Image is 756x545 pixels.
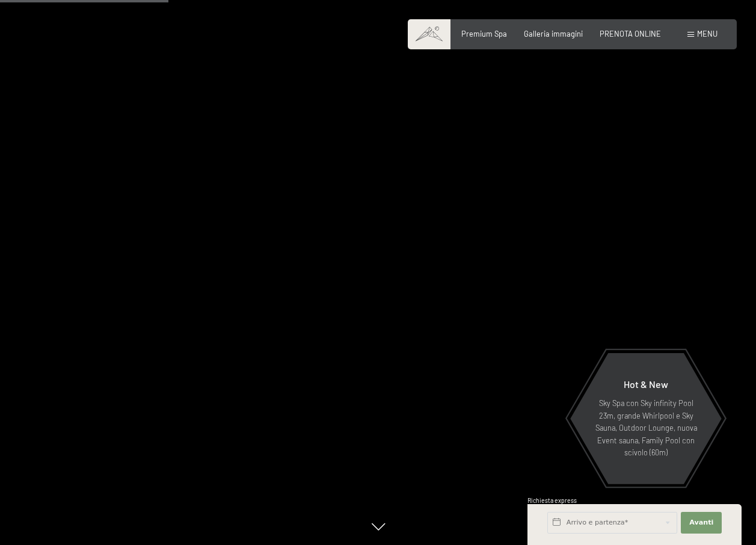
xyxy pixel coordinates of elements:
span: Menu [697,29,718,38]
span: Avanti [689,518,713,528]
a: Galleria immagini [524,29,583,38]
button: Avanti [681,512,722,534]
span: Richiesta express [527,497,577,504]
p: Sky Spa con Sky infinity Pool 23m, grande Whirlpool e Sky Sauna, Outdoor Lounge, nuova Event saun... [594,397,698,458]
a: PRENOTA ONLINE [600,29,661,38]
span: Hot & New [624,378,668,390]
a: Premium Spa [461,29,507,38]
a: Hot & New Sky Spa con Sky infinity Pool 23m, grande Whirlpool e Sky Sauna, Outdoor Lounge, nuova ... [570,353,722,485]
